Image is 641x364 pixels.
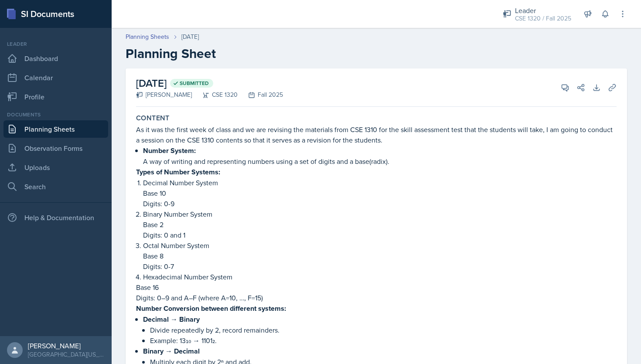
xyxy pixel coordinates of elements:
a: Search [3,178,108,195]
div: [GEOGRAPHIC_DATA][US_STATE] [28,350,105,359]
p: Base 10 [143,188,617,198]
p: A way of writing and representing numbers using a set of digits and a base(radix). [143,156,617,167]
p: Example: 13₁₀ → 1101₂. [150,335,617,346]
div: [PERSON_NAME] [28,341,105,350]
div: [DATE] [181,32,199,41]
p: Binary Number System [143,209,617,219]
strong: Types of Number Systems: [136,167,220,177]
h2: Planning Sheet [126,46,627,61]
strong: Number System: [143,146,196,156]
p: Divide repeatedly by 2, record remainders. [150,325,617,335]
h2: [DATE] [136,75,283,91]
strong: Decimal → Binary [143,314,200,324]
a: Dashboard [3,50,108,67]
strong: Number Conversion between different systems: [136,303,286,313]
a: Calendar [3,69,108,86]
strong: Binary → Decimal [143,346,200,356]
div: CSE 1320 [192,90,238,99]
div: Help & Documentation [3,209,108,226]
div: [PERSON_NAME] [136,90,192,99]
div: Documents [3,111,108,119]
p: As it was the first week of class and we are revising the materials from CSE 1310 for the skill a... [136,124,617,145]
p: Digits: 0 and 1 [143,230,617,240]
a: Uploads [3,159,108,176]
p: Octal Number System [143,240,617,251]
span: Submitted [180,80,209,87]
a: Planning Sheets [126,32,169,41]
p: Digits: 0-7 [143,261,617,272]
a: Planning Sheets [3,120,108,138]
a: Observation Forms [3,139,108,157]
p: Digits: 0-9 [143,198,617,209]
p: Hexadecimal Number System [143,272,617,282]
p: Base 16 [136,282,617,293]
label: Content [136,114,170,122]
div: Fall 2025 [238,90,283,99]
a: Profile [3,88,108,105]
p: Decimal Number System [143,177,617,188]
div: Leader [515,5,571,16]
p: Base 2 [143,219,617,230]
p: Base 8 [143,251,617,261]
p: Digits: 0–9 and A–F (where A=10, …, F=15) [136,293,617,303]
div: Leader [3,40,108,48]
div: CSE 1320 / Fall 2025 [515,14,571,23]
